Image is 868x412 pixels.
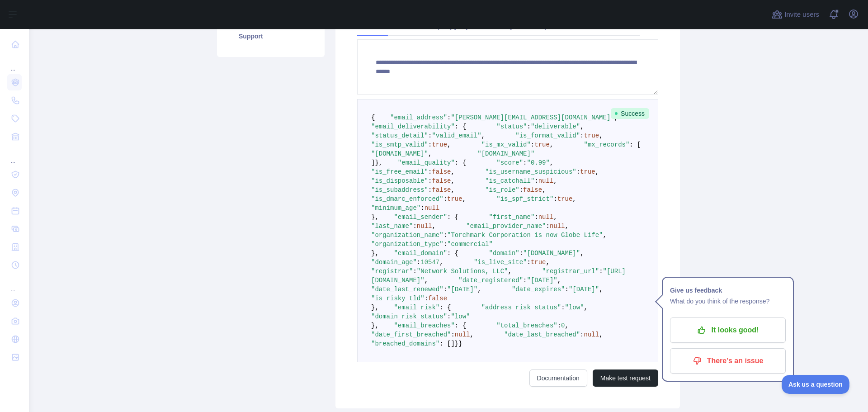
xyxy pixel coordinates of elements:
span: "date_last_breached" [504,331,580,338]
span: 10547 [420,259,439,266]
span: "email_quality" [398,159,455,166]
span: : [534,177,538,185]
span: true [557,195,573,203]
span: : [425,295,428,302]
span: , [557,277,561,284]
span: "status_detail" [371,132,428,139]
span: , [550,159,553,166]
span: , [477,286,481,293]
span: "is_subaddress" [371,186,428,194]
span: : [576,168,580,175]
span: "domain_age" [371,259,417,266]
span: : [580,331,584,338]
span: false [428,295,447,302]
span: , [580,123,584,130]
span: false [432,168,451,175]
iframe: Toggle Customer Support [782,375,850,394]
span: "email_provider_name" [466,223,546,230]
span: , [470,331,473,338]
span: : [ [629,141,641,148]
span: "domain_risk_status" [371,313,447,320]
span: "mx_records" [584,141,630,148]
span: "low" [565,304,584,311]
span: }, [371,213,379,221]
span: "email_deliverability" [371,123,455,130]
span: null [425,204,440,212]
span: "[DATE]" [527,277,557,284]
span: null [538,177,554,185]
span: "is_format_valid" [515,132,580,139]
span: : [580,132,584,139]
span: Success [611,108,649,119]
span: : [443,241,447,248]
div: ... [7,54,22,72]
span: , [584,304,588,311]
span: : [565,286,569,293]
span: : [553,195,557,203]
span: , [553,177,557,185]
span: : { [455,322,466,329]
h1: Give us feedback [670,285,786,296]
span: "0.99" [527,159,550,166]
span: "is_disposable" [371,177,428,185]
span: "date_expires" [512,286,565,293]
span: }, [371,322,379,329]
span: : [531,141,534,148]
span: "[DOMAIN_NAME]" [523,250,580,257]
span: "low" [451,313,470,320]
span: , [439,259,443,266]
span: : [413,268,416,275]
span: { [371,114,375,121]
span: null [417,223,432,230]
span: "is_smtp_valid" [371,141,428,148]
span: null [584,331,599,338]
span: "email_sender" [394,213,447,221]
p: There's an issue [677,353,779,369]
span: : [443,286,447,293]
span: true [580,168,595,175]
span: : [413,223,416,230]
span: "address_risk_status" [481,304,561,311]
span: : { [447,250,458,257]
span: "minimum_age" [371,204,420,212]
span: false [432,177,451,185]
span: : [557,322,561,329]
span: "date_last_renewed" [371,286,443,293]
span: "score" [496,159,523,166]
span: , [451,177,454,185]
span: "organization_type" [371,241,443,248]
button: Invite users [770,7,821,22]
button: There's an issue [670,348,786,374]
span: "email_breaches" [394,322,454,329]
span: "total_breaches" [496,322,557,329]
span: "[DOMAIN_NAME]" [371,150,428,157]
span: "Network Solutions, LLC" [417,268,508,275]
span: } [458,340,462,347]
span: : [417,259,420,266]
span: null [538,213,554,221]
span: : [447,114,451,121]
button: It looks good! [670,317,786,343]
span: "[PERSON_NAME][EMAIL_ADDRESS][DOMAIN_NAME]" [451,114,614,121]
span: "organization_name" [371,232,443,239]
span: "last_name" [371,223,413,230]
p: It looks good! [677,322,779,338]
span: , [580,250,584,257]
span: , [462,195,466,203]
span: : { [439,304,451,311]
span: : [599,268,603,275]
span: , [542,186,546,194]
span: : [428,141,432,148]
span: "Torchmark Corporation is now Globe Life" [447,232,603,239]
span: "email_risk" [394,304,439,311]
span: }, [375,159,382,166]
span: }, [371,304,379,311]
p: What do you think of the response? [670,296,786,307]
span: , [481,132,485,139]
span: : [534,213,538,221]
span: : { [455,123,466,130]
span: "breached_domains" [371,340,439,347]
span: : [523,159,527,166]
span: : [428,132,432,139]
span: "is_spf_strict" [496,195,553,203]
